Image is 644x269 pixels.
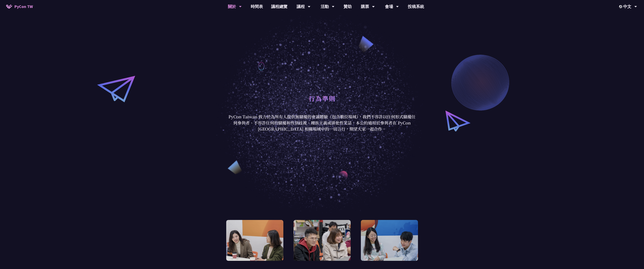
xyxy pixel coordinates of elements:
[227,114,417,132] p: PyCon Taiwan 致力於為所有人提供無騷擾的會議體驗（包含數位場域），我們不容許以任何形式騷擾任何參與者、不容許任何的騷擾和性別歧視、種族主義或排他性笑話。本公約適用於參與者在 PyCo...
[14,3,33,10] span: PyCon TW
[2,1,37,12] a: PyCon TW
[309,92,336,104] h1: 行為準則
[6,4,12,9] img: Home icon of PyCon TW 2025
[619,5,623,8] img: Locale Icon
